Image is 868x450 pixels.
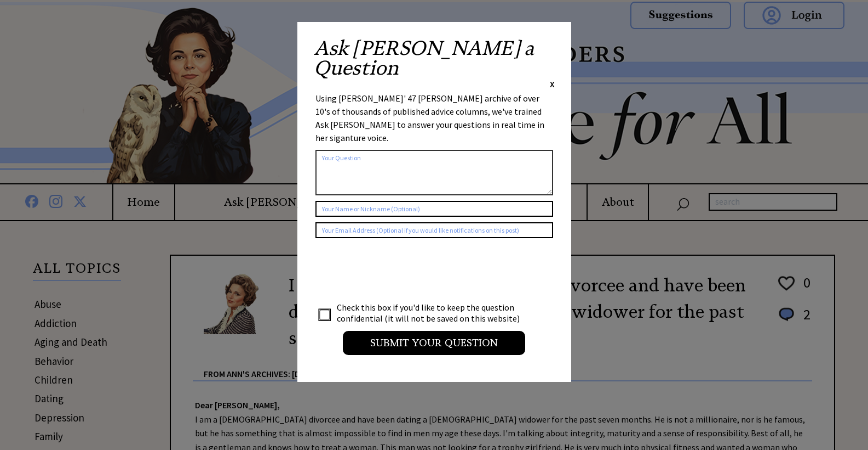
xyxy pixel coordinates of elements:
div: Using [PERSON_NAME]' 47 [PERSON_NAME] archive of over 10's of thousands of published advice colum... [315,92,553,144]
input: Your Email Address (Optional if you would like notifications on this post) [315,222,553,238]
td: Check this box if you'd like to keep the question confidential (it will not be saved on this webs... [336,301,530,324]
iframe: reCAPTCHA [315,249,482,292]
input: Submit your Question [343,331,525,355]
h2: Ask [PERSON_NAME] a Question [314,38,555,78]
span: X [550,78,555,89]
input: Your Name or Nickname (Optional) [315,201,553,217]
